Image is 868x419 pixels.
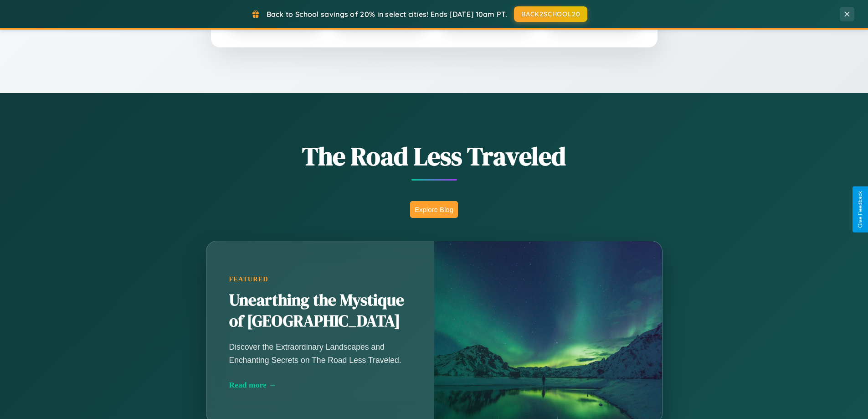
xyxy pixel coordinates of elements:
[857,191,863,228] div: Give Feedback
[161,139,708,174] h1: The Road Less Traveled
[229,290,411,332] h2: Unearthing the Mystique of [GEOGRAPHIC_DATA]
[229,380,411,390] div: Read more →
[267,10,507,19] span: Back to School savings of 20% in select cities! Ends [DATE] 10am PT.
[514,6,587,22] button: BACK2SCHOOL20
[229,341,411,366] p: Discover the Extraordinary Landscapes and Enchanting Secrets on The Road Less Traveled.
[410,201,458,218] button: Explore Blog
[229,275,411,283] div: Featured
